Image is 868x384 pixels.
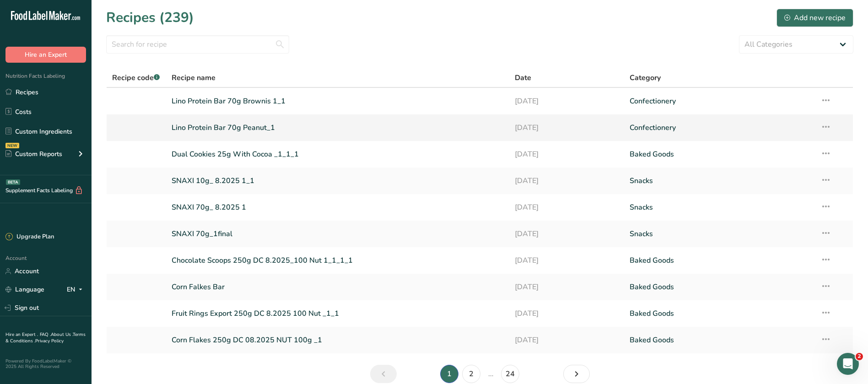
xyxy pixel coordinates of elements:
a: Terms & Conditions . [5,331,86,344]
a: [DATE] [515,277,618,297]
div: Upgrade Plan [5,233,54,242]
a: Privacy Policy [35,338,64,344]
a: [DATE] [515,92,618,111]
a: SNAXI 70g_ 8.2025 1 [172,198,504,217]
div: EN [67,284,86,295]
span: Recipe code [112,73,160,83]
button: Add new recipe [776,9,853,27]
a: [DATE] [515,171,618,190]
span: 2 [856,353,863,360]
a: SNAXI 70g_1final [172,224,504,243]
div: BETA [6,179,20,185]
a: Snacks [630,198,809,217]
span: Category [630,72,661,83]
a: Baked Goods [630,277,809,297]
a: [DATE] [515,145,618,164]
div: Add new recipe [784,12,846,23]
a: Lino Protein Bar 70g Brownis 1_1 [172,92,504,111]
span: Recipe name [172,72,216,83]
a: Baked Goods [630,304,809,323]
a: [DATE] [515,304,618,323]
a: Previous page [370,365,397,383]
a: SNAXI 10g_ 8.2025 1_1 [172,171,504,190]
a: Corn Flakes 250g DC 08.2025 NUT 100g _1 [172,330,504,350]
a: Language [5,281,44,297]
a: Page 2. [462,365,480,383]
a: Baked Goods [630,251,809,270]
a: Snacks [630,224,809,243]
a: Corn Falkes Bar [172,277,504,297]
input: Search for recipe [106,35,289,54]
div: Custom Reports [5,149,62,159]
a: Lino Protein Bar 70g Peanut_1 [172,118,504,137]
a: Confectionery [630,118,809,137]
a: Next page [563,365,590,383]
span: Date [515,72,531,83]
a: [DATE] [515,118,618,137]
a: Chocolate Scoops 250g DC 8.2025_100 Nut 1_1_1_1 [172,251,504,270]
a: Page 24. [501,365,519,383]
iframe: Intercom live chat [837,353,859,375]
a: Fruit Rings Export 250g DC 8.2025 100 Nut _1_1 [172,304,504,323]
h1: Recipes (239) [106,7,194,28]
a: Baked Goods [630,330,809,350]
button: Hire an Expert [5,47,86,63]
a: [DATE] [515,224,618,243]
a: FAQ . [40,331,51,338]
div: NEW [5,143,19,148]
a: Dual Cookies 25g With Cocoa _1_1_1 [172,145,504,164]
a: About Us . [51,331,73,338]
a: [DATE] [515,330,618,350]
div: Powered By FoodLabelMaker © 2025 All Rights Reserved [5,358,86,369]
a: Hire an Expert . [5,331,38,338]
a: Confectionery [630,92,809,111]
a: Snacks [630,171,809,190]
a: [DATE] [515,198,618,217]
a: [DATE] [515,251,618,270]
a: Baked Goods [630,145,809,164]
